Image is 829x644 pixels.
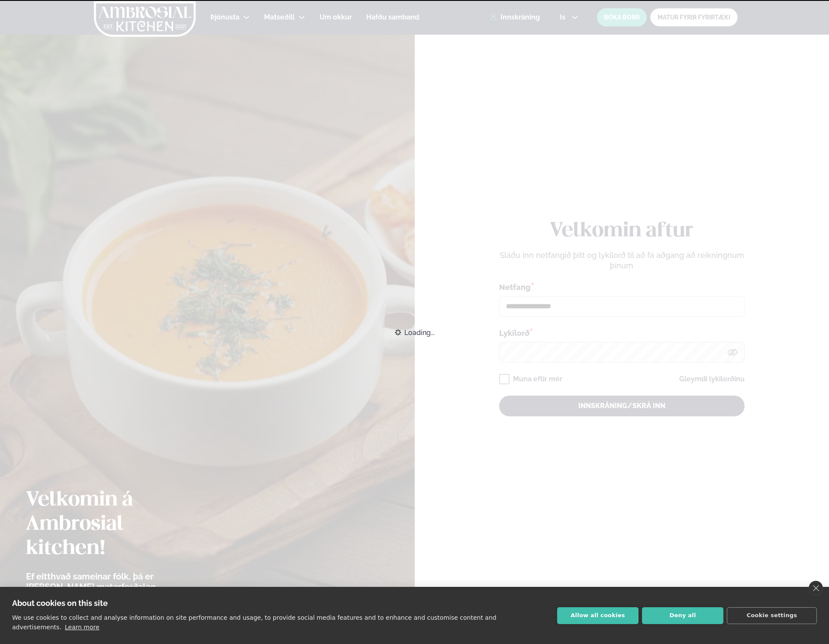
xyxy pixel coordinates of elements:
[809,581,823,596] a: close
[727,607,817,624] button: Cookie settings
[65,624,100,631] a: Learn more
[12,614,497,631] p: We use cookies to collect and analyse information on site performance and usage, to provide socia...
[404,323,435,342] span: Loading...
[642,607,723,624] button: Deny all
[12,599,108,608] strong: About cookies on this site
[557,607,639,624] button: Allow all cookies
